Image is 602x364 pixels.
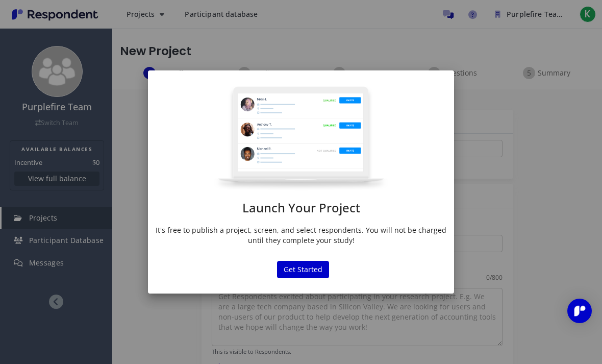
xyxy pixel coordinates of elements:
md-dialog: Launch Your ... [148,70,454,294]
button: Get Started [277,261,329,278]
p: It's free to publish a project, screen, and select respondents. You will not be charged until the... [156,225,446,246]
img: project-modal.png [214,86,388,191]
div: Open Intercom Messenger [567,299,592,323]
h1: Launch Your Project [156,201,446,214]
